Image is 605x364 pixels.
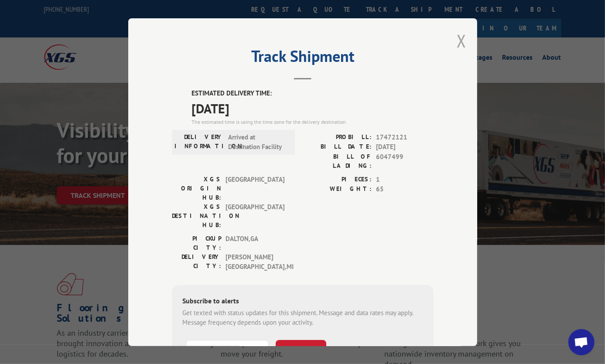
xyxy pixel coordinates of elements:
[376,132,434,142] span: 17472121
[226,202,284,229] span: [GEOGRAPHIC_DATA]
[303,142,372,152] label: BILL DATE:
[303,174,372,184] label: PIECES:
[172,252,221,272] label: DELIVERY CITY:
[228,132,287,152] span: Arrived at Destination Facility
[191,118,434,126] div: The estimated time is using the time zone for the delivery destination.
[172,234,221,252] label: PICKUP CITY:
[568,329,595,355] div: Open chat
[172,50,434,67] h2: Track Shipment
[376,152,434,170] span: 6047499
[226,252,284,272] span: [PERSON_NAME][GEOGRAPHIC_DATA] , MI
[172,202,221,229] label: XGS DESTINATION HUB:
[276,340,326,358] button: SUBSCRIBE
[182,295,423,308] div: Subscribe to alerts
[226,174,284,202] span: [GEOGRAPHIC_DATA]
[172,174,221,202] label: XGS ORIGIN HUB:
[303,132,372,142] label: PROBILL:
[174,132,224,152] label: DELIVERY INFORMATION:
[191,88,434,99] label: ESTIMATED DELIVERY TIME:
[182,308,423,327] div: Get texted with status updates for this shipment. Message and data rates may apply. Message frequ...
[457,29,466,52] button: Close modal
[376,184,434,194] span: 65
[303,184,372,194] label: WEIGHT:
[376,142,434,152] span: [DATE]
[376,174,434,184] span: 1
[226,234,284,252] span: DALTON , GA
[303,152,372,170] label: BILL OF LADING:
[186,340,269,358] input: Phone Number
[191,98,434,118] span: [DATE]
